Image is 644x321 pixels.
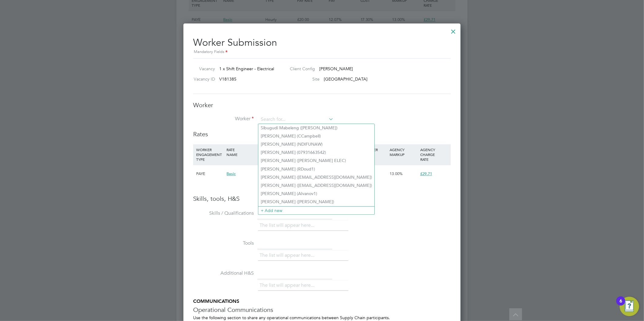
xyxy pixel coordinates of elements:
[258,157,374,165] li: [PERSON_NAME] ([PERSON_NAME] ELEC)
[193,195,451,203] h3: Skills, tools, H&S
[258,165,374,173] li: [PERSON_NAME] (RDoud1)
[260,221,317,230] li: The list will appear here...
[193,32,451,56] h2: Worker Submission
[620,297,639,316] button: Open Resource Center, 6 new notifications
[258,140,374,148] li: [PERSON_NAME] (NDIFUNAW)
[619,301,622,309] div: 6
[193,298,451,305] h5: COMMUNICATIONS
[258,181,374,190] li: [PERSON_NAME] ([EMAIL_ADDRESS][DOMAIN_NAME])
[193,270,254,276] label: Additional H&S
[195,144,225,165] div: WORKER ENGAGEMENT TYPE
[259,115,334,124] input: Search for...
[320,66,353,71] span: [PERSON_NAME]
[227,171,236,176] span: Basic
[191,66,215,71] label: Vacancy
[390,171,403,176] span: 13.00%
[324,76,368,82] span: [GEOGRAPHIC_DATA]
[193,306,451,314] h3: Operational Communications
[285,66,315,71] label: Client Config
[193,315,451,320] div: Use the following section to share any operational communications between Supply Chain participants.
[193,130,451,138] h3: Rates
[420,171,432,176] span: £29.71
[419,144,449,165] div: AGENCY CHARGE RATE
[193,210,254,217] label: Skills / Qualifications
[193,101,451,109] h3: Worker
[219,66,274,71] span: 1 x Shift Engineer - Electrical
[388,144,419,160] div: AGENCY MARKUP
[258,190,374,198] li: [PERSON_NAME] (AIvanov1)
[260,251,317,260] li: The list will appear here...
[193,116,254,122] label: Worker
[225,144,266,160] div: RATE NAME
[285,76,320,82] label: Site
[258,148,374,157] li: [PERSON_NAME] (07931663542)
[193,49,451,55] div: Mandatory Fields
[193,240,254,247] label: Tools
[195,165,225,183] div: PAYE
[258,198,374,206] li: [PERSON_NAME] ([PERSON_NAME])
[191,76,215,82] label: Vacancy ID
[258,206,374,214] li: + Add new
[260,281,317,290] li: The list will appear here...
[258,124,374,132] li: Sibugudi Mabeleng ([PERSON_NAME])
[258,173,374,181] li: [PERSON_NAME] ([EMAIL_ADDRESS][DOMAIN_NAME])
[258,132,374,140] li: [PERSON_NAME] (CCampbell)
[219,76,236,82] span: V181385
